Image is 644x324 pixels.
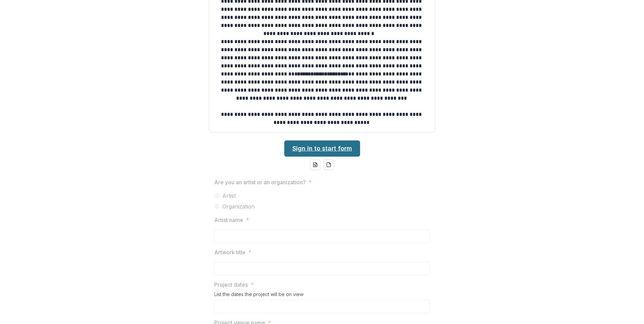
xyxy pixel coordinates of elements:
div: List the dates the project will be on view [214,291,430,300]
p: Are you an artist or an organization? [214,178,306,186]
a: Sign in to start form [284,140,360,157]
span: Organization [222,202,255,210]
p: Project dates [214,281,248,289]
p: Artist name [214,216,243,224]
button: word-download [310,159,321,170]
span: Artist [222,192,236,200]
p: Artwork title [214,248,246,256]
button: pdf-download [323,159,334,170]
